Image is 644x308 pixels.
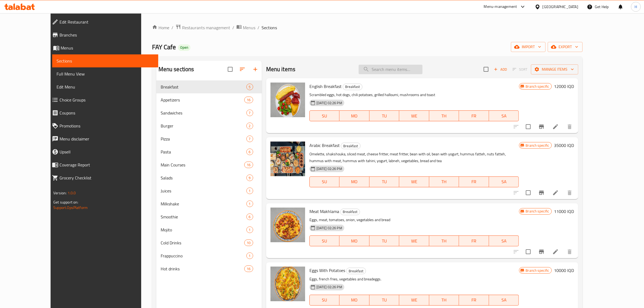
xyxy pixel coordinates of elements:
span: MO [342,296,367,304]
button: TH [429,235,459,246]
div: Pasta6 [156,145,262,158]
div: items [246,149,253,155]
div: items [246,188,253,194]
button: TH [429,176,459,187]
span: 5 [247,84,253,90]
span: TU [372,112,397,120]
span: WE [401,112,427,120]
a: Edit Restaurant [48,15,158,28]
span: Branch specific [524,84,551,89]
span: WE [401,296,427,304]
button: MO [339,295,369,306]
span: Sandwiches [161,110,246,116]
span: Promotions [60,123,154,129]
div: items [246,253,253,259]
a: Edit menu item [552,189,559,196]
div: Breakfast5 [156,80,262,93]
span: Add item [492,65,509,74]
img: Arabic Breakfast [270,142,305,176]
button: TU [369,295,399,306]
span: TH [431,296,457,304]
button: TU [369,235,399,246]
div: items [244,240,253,246]
a: Edit menu item [552,248,559,255]
span: [DATE] 02:26 PM [314,166,344,171]
span: Pasta [161,149,246,155]
span: [DATE] 02:26 PM [314,225,344,231]
div: Breakfast [341,143,361,149]
span: Upsell [60,149,154,155]
div: Hot drinks16 [156,262,262,275]
span: Menu disclaimer [60,136,154,142]
div: items [246,214,253,220]
p: Scrambled eggs, hot dogs, chili potatoes, grilled halloumi, mushrooms and toast [309,91,519,98]
span: Juices [161,188,246,194]
span: Hot drinks [161,266,245,272]
span: import [515,44,541,50]
span: MO [342,178,367,186]
span: 16 [245,162,253,168]
a: Menu disclaimer [48,132,158,145]
div: Appetizers16 [156,93,262,106]
span: SU [312,237,337,245]
button: SU [309,235,339,246]
span: MO [342,112,367,120]
span: Sort sections [236,63,249,76]
span: Branches [60,32,154,38]
a: Menus [48,41,158,54]
button: FR [459,176,489,187]
button: Branch-specific-item [535,245,548,258]
span: H [635,4,637,10]
div: Smoothie6 [156,210,262,223]
span: Cold Drinks [161,240,245,246]
span: Choice Groups [60,97,154,103]
span: Add [493,66,508,73]
a: Promotions [48,119,158,132]
span: Sections [262,24,277,31]
span: Branch specific [524,143,551,148]
span: Select to update [523,246,534,257]
input: search [359,65,422,74]
div: Juices1 [156,184,262,197]
span: 1 [247,253,253,258]
span: Get support on: [53,199,78,206]
div: Milkshake [161,201,246,207]
div: Breakfast [340,209,360,215]
span: Select to update [523,121,534,132]
span: [DATE] 02:26 PM [314,100,344,106]
div: items [246,84,253,90]
span: Edit Menu [57,84,154,90]
span: Coupons [60,110,154,116]
div: Smoothie [161,214,246,220]
span: English Breakfast [309,82,342,90]
span: Restaurants management [182,24,230,31]
span: 7 [247,110,253,116]
button: TU [369,176,399,187]
span: Edit Restaurant [60,19,154,25]
div: Mojito1 [156,223,262,236]
span: Burger [161,123,246,129]
div: items [246,136,253,142]
div: [GEOGRAPHIC_DATA] [543,4,578,10]
button: SU [309,110,339,121]
button: MO [339,110,369,121]
span: Select section first [509,65,531,74]
h6: 11000 IQD [554,208,574,215]
span: SA [491,112,517,120]
span: Frappuccino [161,253,246,259]
button: Add [492,65,509,74]
span: FR [461,112,487,120]
button: export [548,42,583,52]
a: Grocery Checklist [48,171,158,184]
span: 10 [245,240,253,245]
span: Salads [161,175,246,181]
span: Select section [480,64,492,75]
p: Eggs, french fries, vegetables and breadeggs. [309,276,519,283]
a: Coupons [48,106,158,119]
span: TH [431,112,457,120]
span: 2 [247,123,253,129]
